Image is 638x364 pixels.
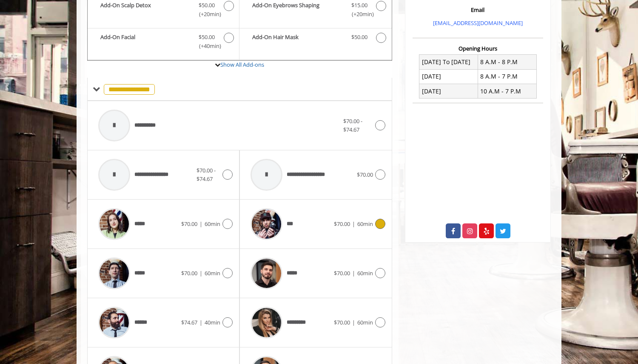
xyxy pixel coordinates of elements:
[199,269,202,277] span: |
[343,117,362,134] span: $70.00 - $74.67
[181,220,197,228] span: $70.00
[413,45,543,51] h3: Opening Hours
[199,1,215,10] span: $50.00
[92,33,235,53] label: Add-On Facial
[100,33,190,51] b: Add-On Facial
[415,7,541,13] h3: Email
[357,269,373,277] span: 60min
[352,269,355,277] span: |
[92,1,235,21] label: Add-On Scalp Detox
[352,319,355,326] span: |
[478,55,536,69] td: 8 A.M - 8 P.M
[357,171,373,178] span: $70.00
[357,220,373,228] span: 60min
[181,269,197,277] span: $70.00
[478,84,536,99] td: 10 A.M - 7 P.M
[334,319,350,326] span: $70.00
[244,33,387,45] label: Add-On Hair Mask
[351,1,367,10] span: $15.00
[194,42,219,51] span: (+40min )
[197,166,216,183] span: $70.00 - $74.67
[205,269,220,277] span: 60min
[199,220,202,228] span: |
[347,10,372,19] span: (+20min )
[357,319,373,326] span: 60min
[199,33,215,42] span: $50.00
[252,1,342,19] b: Add-On Eyebrows Shaping
[352,220,355,228] span: |
[194,10,219,19] span: (+20min )
[199,319,202,326] span: |
[419,69,478,84] td: [DATE]
[205,220,220,228] span: 60min
[478,69,536,84] td: 8 A.M - 7 P.M
[220,61,264,68] a: Show All Add-ons
[334,269,350,277] span: $70.00
[433,19,523,27] a: [EMAIL_ADDRESS][DOMAIN_NAME]
[351,33,367,42] span: $50.00
[419,84,478,99] td: [DATE]
[252,33,342,43] b: Add-On Hair Mask
[181,319,197,326] span: $74.67
[244,1,387,21] label: Add-On Eyebrows Shaping
[334,220,350,228] span: $70.00
[205,319,220,326] span: 40min
[100,1,190,19] b: Add-On Scalp Detox
[419,55,478,69] td: [DATE] To [DATE]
